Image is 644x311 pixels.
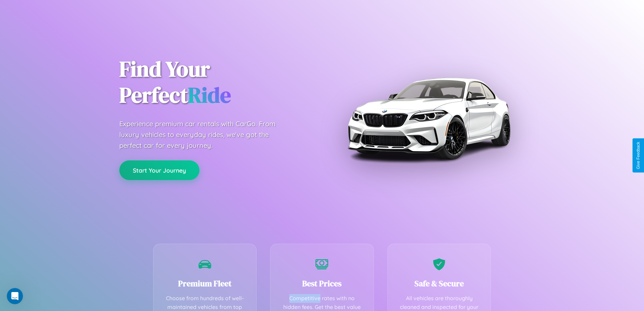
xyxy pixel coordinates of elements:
h3: Best Prices [281,278,363,289]
h1: Find Your Perfect [119,56,312,108]
span: Ride [188,80,231,110]
h3: Safe & Secure [398,278,481,289]
iframe: Intercom live chat [7,288,23,304]
h3: Premium Fleet [164,278,246,289]
img: Premium BMW car rental vehicle [344,34,513,203]
div: Give Feedback [636,142,641,169]
button: Start Your Journey [119,160,199,180]
p: Experience premium car rentals with CarGo. From luxury vehicles to everyday rides, we've got the ... [119,118,288,151]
